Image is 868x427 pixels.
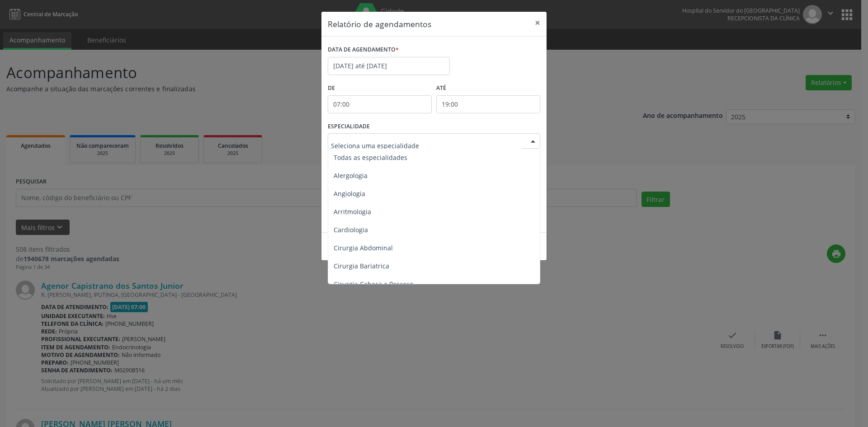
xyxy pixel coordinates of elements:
input: Selecione o horário final [436,95,540,113]
button: Close [528,12,547,34]
input: Seleciona uma especialidade [331,136,522,155]
input: Selecione uma data ou intervalo [328,57,450,75]
label: DATA DE AGENDAMENTO [328,43,399,57]
span: Cardiologia [334,225,368,234]
label: ESPECIALIDADE [328,120,370,134]
span: Cirurgia Abdominal [334,244,393,252]
span: Todas as especialidades [334,153,407,162]
span: Cirurgia Cabeça e Pescoço [334,280,413,288]
span: Alergologia [334,171,368,180]
h5: Relatório de agendamentos [328,18,431,30]
label: ATÉ [436,81,540,95]
span: Arritmologia [334,207,371,216]
label: De [328,81,432,95]
span: Cirurgia Bariatrica [334,262,389,270]
span: Angiologia [334,189,365,198]
input: Selecione o horário inicial [328,95,432,113]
